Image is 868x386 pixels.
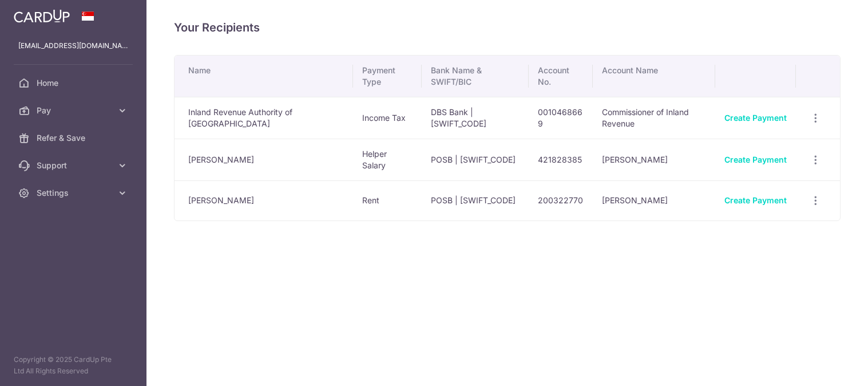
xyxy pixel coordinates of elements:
td: [PERSON_NAME] [175,180,353,220]
td: DBS Bank | [SWIFT_CODE] [422,97,529,139]
td: 200322770 [529,180,593,220]
td: [PERSON_NAME] [593,180,715,220]
th: Name [175,56,353,97]
span: Support [37,160,112,171]
td: [PERSON_NAME] [593,139,715,180]
span: Settings [37,187,112,199]
a: Create Payment [724,155,787,164]
th: Account No. [529,56,593,97]
td: Rent [353,180,422,220]
a: Create Payment [724,113,787,123]
td: Inland Revenue Authority of [GEOGRAPHIC_DATA] [175,97,353,139]
td: Helper Salary [353,139,422,180]
td: Income Tax [353,97,422,139]
span: Pay [37,105,112,116]
th: Account Name [593,56,715,97]
span: Refer & Save [37,132,112,144]
td: POSB | [SWIFT_CODE] [422,139,529,180]
th: Payment Type [353,56,422,97]
th: Bank Name & SWIFT/BIC [422,56,529,97]
td: Commissioner of Inland Revenue [593,97,715,139]
td: 421828385 [529,139,593,180]
td: POSB | [SWIFT_CODE] [422,180,529,220]
iframe: Opens a widget where you can find more information [795,352,857,380]
a: Create Payment [724,195,787,205]
h4: Your Recipients [174,18,841,37]
span: Home [37,77,112,89]
td: [PERSON_NAME] [175,139,353,180]
p: [EMAIL_ADDRESS][DOMAIN_NAME] [18,40,128,52]
img: CardUp [14,9,70,23]
td: 0010468669 [529,97,593,139]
